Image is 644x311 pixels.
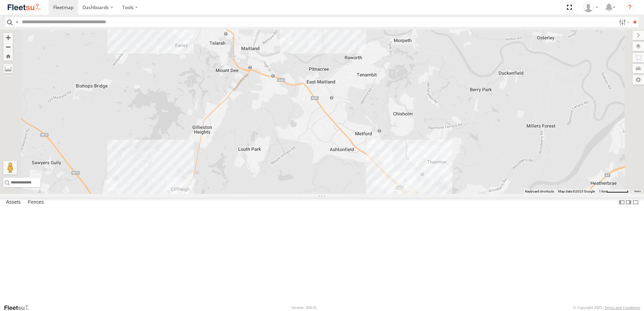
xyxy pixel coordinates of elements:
[632,198,639,207] label: Hide Summary Table
[616,17,631,27] label: Search Filter Options
[14,17,20,27] label: Search Query
[624,2,635,13] i: ?
[525,189,554,194] button: Keyboard shortcuts
[634,190,641,193] a: Terms (opens in new tab)
[633,75,644,84] label: Map Settings
[3,33,13,42] button: Zoom in
[605,306,640,310] a: Terms and Conditions
[3,161,17,174] button: Drag Pegman onto the map to open Street View
[7,3,42,12] img: fleetsu-logo-horizontal.svg
[3,42,13,51] button: Zoom out
[25,198,47,207] label: Fences
[573,306,640,310] div: © Copyright 2025 -
[4,304,35,311] a: Visit our Website
[599,189,606,193] span: 1 km
[291,306,317,310] div: Version: 309.01
[581,2,601,12] div: James Cullen
[558,189,595,193] span: Map data ©2025 Google
[597,189,631,194] button: Map Scale: 1 km per 62 pixels
[3,64,13,73] label: Measure
[3,51,13,61] button: Zoom Home
[625,198,632,207] label: Dock Summary Table to the Right
[618,198,625,207] label: Dock Summary Table to the Left
[3,198,24,207] label: Assets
